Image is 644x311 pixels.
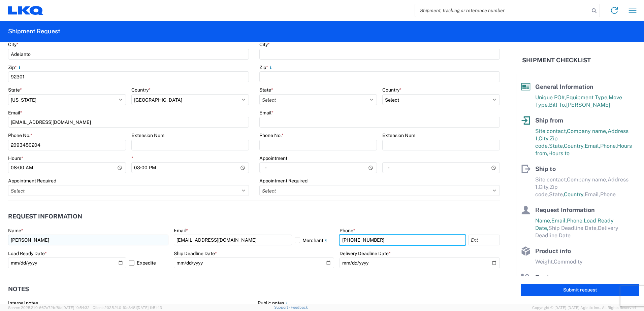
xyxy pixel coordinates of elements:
span: City, [539,184,550,190]
span: Phone, [567,217,584,224]
span: Email, [585,143,600,149]
span: [DATE] 10:54:32 [62,306,90,310]
span: [PERSON_NAME] [566,102,610,108]
span: Product info [535,247,571,254]
span: Email, [585,191,600,198]
label: Name [8,228,23,234]
span: Weight, [535,258,554,265]
label: City [8,41,19,47]
label: Ship Deadline Date [174,250,217,256]
label: Expedite [129,257,168,268]
label: Appointment Required [8,178,56,184]
span: Phone [600,191,616,198]
a: Support [274,305,291,309]
span: Company name, [567,128,608,134]
input: Ext [468,235,500,245]
label: Merchant [295,235,334,245]
h2: Shipment Request [8,27,60,35]
h2: Notes [8,286,29,292]
label: Phone No. [259,132,284,138]
label: State [259,87,273,93]
label: Email [174,228,188,234]
span: Commodity [554,258,583,265]
span: State, [549,143,564,149]
label: Public notes [258,300,290,306]
span: Country, [564,191,585,198]
label: Email [8,110,22,116]
span: Unique PO#, [535,94,566,101]
span: State, [549,191,564,198]
span: Bill To, [549,102,566,108]
span: Site contact, [535,128,567,134]
label: Hours [8,155,23,161]
span: Company name, [567,176,608,183]
input: Shipment, tracking or reference number [415,4,589,17]
span: General Information [535,83,593,90]
span: Ship Deadline Date, [548,225,598,231]
label: Internal notes [8,300,38,306]
span: Ship from [535,117,563,124]
span: Equipment Type, [566,94,609,101]
label: Country [382,87,401,93]
label: Extension Num [131,132,164,138]
label: Zip [259,64,273,70]
span: Phone, [600,143,617,149]
span: Server: 2025.21.0-667a72bf6fa [8,306,90,310]
span: Country, [564,143,585,149]
label: City [259,41,270,47]
span: Site contact, [535,176,567,183]
label: Country [131,87,151,93]
label: Email [259,110,273,116]
button: Submit request [521,284,639,296]
span: Route [535,274,553,281]
label: Delivery Deadline Date [340,250,391,256]
label: Phone [340,228,355,234]
h2: Shipment Checklist [522,56,591,64]
label: Zip [8,64,22,70]
span: Name, [535,217,551,224]
span: Copyright © [DATE]-[DATE] Agistix Inc., All Rights Reserved [532,305,636,311]
label: Load Ready Date [8,250,47,256]
span: Client: 2025.21.0-f0c8481 [93,306,162,310]
span: Email, [551,217,567,224]
a: Feedback [291,305,308,309]
label: State [8,87,22,93]
span: Ship to [535,165,556,172]
span: Hours to [548,150,570,157]
span: City, [539,135,550,142]
label: Appointment Required [259,178,308,184]
label: Appointment [259,155,287,161]
span: [DATE] 11:51:43 [137,306,162,310]
label: Extension Num [382,132,415,138]
label: Phone No. [8,132,32,138]
span: Request Information [535,206,595,213]
h2: Request Information [8,213,82,220]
